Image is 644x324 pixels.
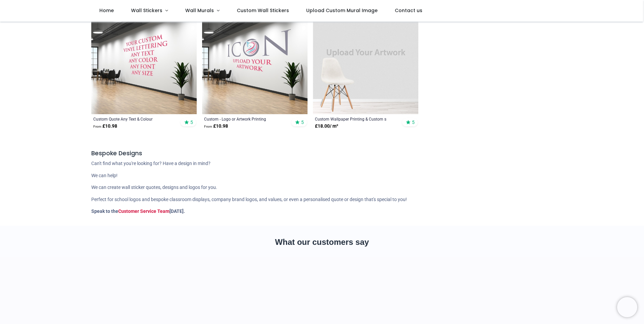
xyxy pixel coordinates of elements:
span: 5 [412,119,415,125]
a: Customer Service Team [118,208,169,214]
h5: Bespoke Designs [91,149,553,158]
span: Wall Murals [185,7,214,14]
img: Custom Wall Sticker Quote Any Text & Colour - Vinyl Lettering [91,9,197,114]
p: We can help! [91,172,553,179]
a: Custom Wallpaper Printing & Custom s [315,116,396,122]
span: Home [99,7,114,14]
img: Custom Wall Sticker - Logo or Artwork Printing - Upload your design [202,9,308,114]
a: Custom - Logo or Artwork Printing [204,116,285,122]
strong: £ 10.98 [93,123,117,130]
span: From [204,125,212,128]
span: Wall Stickers [131,7,162,14]
iframe: Brevo live chat [617,297,637,317]
a: Custom Quote Any Text & Colour [93,116,174,122]
iframe: Customer reviews powered by Trustpilot [91,260,553,307]
span: Contact us [395,7,422,14]
h2: What our customers say [91,236,553,248]
span: From [93,125,101,128]
span: 5 [301,119,304,125]
span: Upload Custom Mural Image [306,7,378,14]
p: We can create wall sticker quotes, designs and logos for you. [91,184,553,191]
span: 5 [190,119,193,125]
span: Custom Wall Stickers [237,7,289,14]
strong: £ 10.98 [204,123,228,130]
p: Can't find what you're looking for? Have a design in mind? [91,160,553,167]
strong: Speak to the [DATE]. [91,208,185,214]
strong: £ 18.00 / m² [315,123,338,130]
p: Perfect for school logos and bespoke classroom displays, company brand logos, and values, or even... [91,196,553,203]
img: Custom Wallpaper Printing & Custom Wall Murals [313,9,418,114]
